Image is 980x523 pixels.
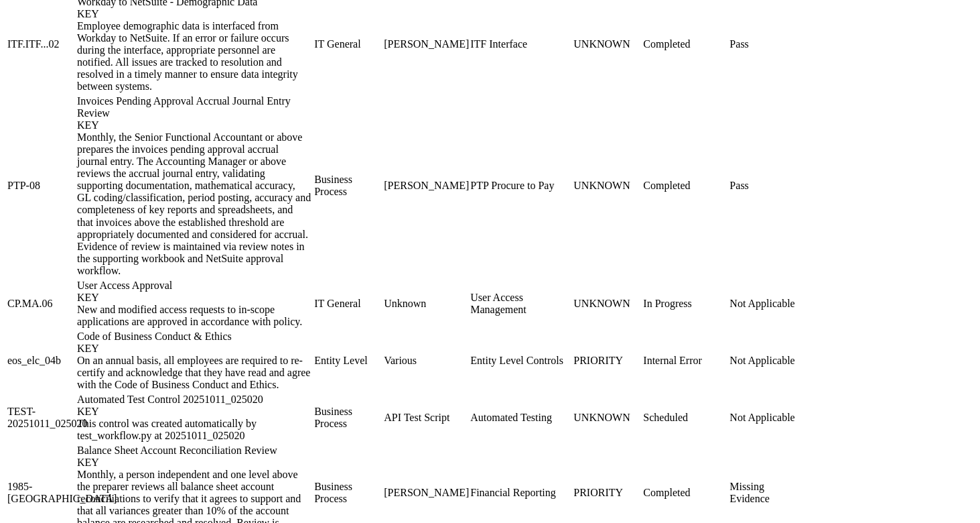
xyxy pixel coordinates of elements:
div: Completed [643,486,727,498]
div: Completed [643,38,727,50]
div: [PERSON_NAME] [384,180,468,192]
div: Code of Business Conduct & Ethics [77,330,311,354]
div: UNKNOWN [573,180,640,192]
div: Monthly, the Senior Functional Accountant or above prepares the invoices pending approval accrual... [77,131,311,276]
div: Internal Error [643,354,727,366]
div: PRIORITY [573,354,640,366]
div: CP.MA.06 [7,297,74,309]
div: User Access Approval [77,279,311,303]
div: Invoices Pending Approval Accrual Journal Entry Review [77,95,311,131]
div: Financial Reporting [470,486,571,498]
div: User Access Management [470,291,571,315]
div: In Progress [643,297,727,309]
div: UNKNOWN [573,411,640,423]
div: ITF Interface [470,38,571,50]
div: Automated Testing [470,411,571,423]
div: Not Applicable [729,411,796,423]
div: Entity Level Controls [470,354,571,366]
div: Various [384,354,468,366]
div: Balance Sheet Account Reconciliation Review [77,444,311,468]
div: API Test Script [384,411,468,423]
div: [PERSON_NAME] [384,38,468,50]
div: KEY [77,8,311,20]
div: UNKNOWN [573,38,640,50]
div: KEY [77,342,311,354]
div: [PERSON_NAME] [384,486,468,498]
div: This control was created automatically by test_workflow.py at 20251011_025020 [77,417,311,441]
div: 1985-[GEOGRAPHIC_DATA] [7,480,74,504]
div: PTP Procure to Pay [470,180,571,192]
td: IT General [313,278,382,328]
div: Scheduled [643,411,727,423]
div: New and modified access requests to in-scope applications are approved in accordance with policy. [77,303,311,327]
div: PTP-08 [7,180,74,192]
td: Entity Level [313,329,382,391]
td: Business Process [313,95,382,277]
div: Employee demographic data is interfaced from Workday to NetSuite. If an error or failure occurs d... [77,20,311,93]
div: TEST-20251011_025020 [7,405,74,429]
div: KEY [77,456,311,468]
div: eos_elc_04b [7,354,74,366]
div: Pass [729,180,796,192]
div: Automated Test Control 20251011_025020 [77,393,311,417]
td: Business Process [313,392,382,442]
div: Not Applicable [729,297,796,309]
div: UNKNOWN [573,297,640,309]
div: On an annual basis, all employees are required to re-certify and acknowledge that they have read ... [77,354,311,390]
div: Missing Evidence [729,480,796,504]
div: PRIORITY [573,486,640,498]
div: KEY [77,405,311,417]
div: Not Applicable [729,354,796,366]
div: ITF.ITF...02 [7,38,74,50]
div: KEY [77,119,311,131]
div: Completed [643,180,727,192]
div: Unknown [384,297,468,309]
div: Pass [729,38,796,50]
div: KEY [77,291,311,303]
